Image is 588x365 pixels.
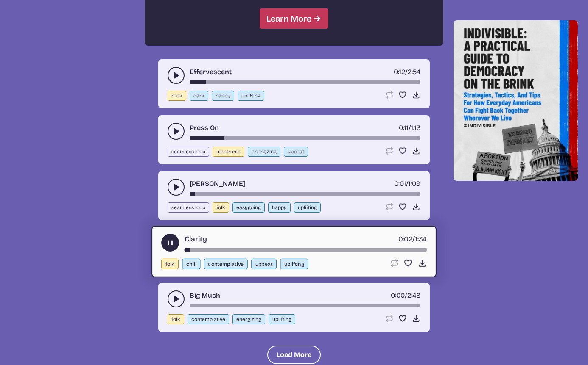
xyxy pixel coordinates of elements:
[394,68,405,76] span: timer
[399,124,409,132] span: timer
[269,314,295,324] button: uplifting
[398,91,407,99] button: Favorite
[188,314,229,324] button: contemplative
[385,147,393,155] button: Loop
[248,147,280,157] button: energizing
[260,8,328,29] a: Learn More
[403,259,412,268] button: Favorite
[385,314,393,323] button: Loop
[454,20,578,181] img: Help save our democracy!
[185,248,427,252] div: song-time-bar
[190,304,420,307] div: song-time-bar
[168,290,185,307] button: play-pause toggle
[267,346,321,364] button: Load More
[391,290,420,301] div: /
[268,202,291,213] button: happy
[280,259,308,269] button: uplifting
[190,91,208,101] button: dark
[394,67,420,77] div: /
[411,124,420,132] span: 1:13
[212,91,234,101] button: happy
[389,259,398,268] button: Loop
[168,147,209,157] button: seamless loop
[213,147,244,157] button: electronic
[232,202,265,213] button: easygoing
[284,147,308,157] button: upbeat
[161,259,179,269] button: folk
[294,202,321,213] button: uplifting
[190,290,220,301] a: Big Much
[182,259,200,269] button: chill
[394,180,406,188] span: timer
[232,314,265,324] button: energizing
[161,234,179,252] button: play-pause toggle
[407,291,420,299] span: 2:48
[251,259,277,269] button: upbeat
[385,202,393,211] button: Loop
[190,136,420,140] div: song-time-bar
[415,235,427,243] span: 1:34
[398,147,407,155] button: Favorite
[399,123,420,133] div: /
[398,202,407,211] button: Favorite
[190,123,219,133] a: Press On
[168,123,185,140] button: play-pause toggle
[168,202,209,213] button: seamless loop
[168,314,184,324] button: folk
[190,192,420,196] div: song-time-bar
[190,179,245,189] a: [PERSON_NAME]
[213,202,229,213] button: folk
[168,91,186,101] button: rock
[190,80,420,84] div: song-time-bar
[238,91,264,101] button: uplifting
[408,68,420,76] span: 2:54
[394,179,420,189] div: /
[168,179,185,196] button: play-pause toggle
[398,314,407,323] button: Favorite
[398,235,413,243] span: timer
[385,91,393,99] button: Loop
[391,291,405,299] span: timer
[190,67,232,77] a: Effervescent
[204,259,248,269] button: contemplative
[409,180,420,188] span: 1:09
[168,67,185,84] button: play-pause toggle
[398,234,427,244] div: /
[185,234,207,244] a: Clarity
